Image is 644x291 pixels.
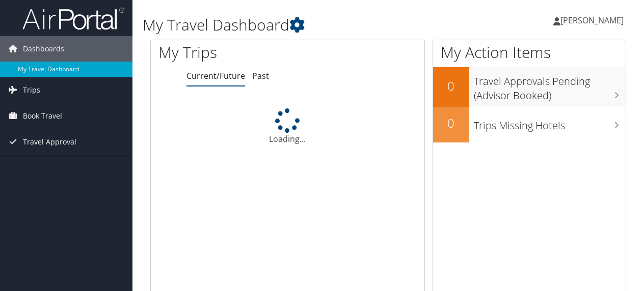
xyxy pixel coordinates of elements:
a: [PERSON_NAME] [553,5,634,36]
div: Loading... [151,108,424,145]
h1: My Travel Dashboard [143,14,470,36]
span: Dashboards [23,36,64,62]
h1: My Trips [158,42,303,63]
a: Past [252,70,269,81]
a: 0Travel Approvals Pending (Advisor Booked) [433,67,626,106]
h1: My Action Items [433,42,626,63]
span: [PERSON_NAME] [560,15,624,26]
span: Travel Approval [23,129,76,155]
a: Current/Future [186,70,245,81]
h2: 0 [433,114,469,132]
span: Trips [23,77,40,103]
h2: 0 [433,77,469,95]
h3: Trips Missing Hotels [474,113,626,133]
span: Book Travel [23,103,62,129]
a: 0Trips Missing Hotels [433,107,626,142]
img: airportal-logo.png [22,7,124,31]
h3: Travel Approvals Pending (Advisor Booked) [474,69,626,103]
